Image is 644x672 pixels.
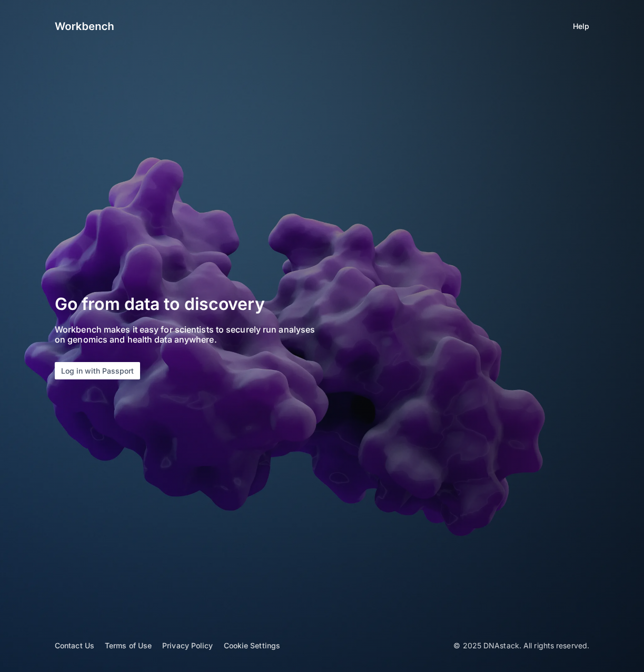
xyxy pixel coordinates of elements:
a: Help [573,21,589,32]
a: Terms of Use [105,641,152,650]
a: Contact Us [55,641,94,650]
img: logo [55,20,114,33]
button: Log in with Passport [55,362,140,379]
a: Cookie Settings [224,641,281,650]
p: Workbench makes it easy for scientists to securely run analyses on genomics and health data anywh... [55,325,326,345]
p: © 2025 DNAstack. All rights reserved. [453,640,589,651]
a: Privacy Policy [162,641,213,650]
h2: Go from data to discovery [55,293,397,316]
